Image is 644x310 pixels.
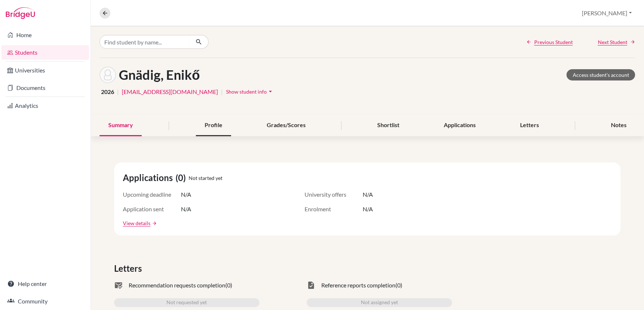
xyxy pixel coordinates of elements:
span: | [221,87,223,96]
div: Applications [435,115,485,136]
a: Help center [1,276,89,291]
div: Summary [100,115,142,136]
span: 2026 [101,87,114,96]
a: View details [123,219,150,227]
span: mark_email_read [114,281,123,290]
input: Find student by name... [100,35,190,49]
button: Show student infoarrow_drop_down [226,86,274,97]
span: (0) [176,171,189,184]
img: Bridge-U [6,7,35,19]
span: Next Student [598,38,627,46]
a: [EMAIL_ADDRESS][DOMAIN_NAME] [122,87,218,96]
span: Enrolment [305,205,363,213]
span: Recommendation requests completion [129,281,225,290]
a: Next Student [598,38,635,46]
span: Not started yet [189,174,222,182]
div: Grades/Scores [258,115,314,136]
span: Not assigned yet [361,298,398,307]
a: Analytics [1,98,89,113]
span: Applications [123,171,176,184]
span: | [117,87,119,96]
a: arrow_forward [150,221,157,226]
span: Reference reports completion [321,281,395,290]
span: N/A [181,190,191,199]
span: Application sent [123,205,181,213]
span: task [307,281,315,290]
img: Enikő Gnädig's avatar [100,67,116,83]
a: Community [1,294,89,309]
a: Documents [1,81,89,95]
span: Previous Student [534,38,573,46]
span: (0) [225,281,232,290]
div: Notes [602,115,635,136]
span: Not requested yet [167,298,207,307]
div: Shortlist [369,115,408,136]
a: Previous Student [526,38,573,46]
a: Universities [1,63,89,78]
a: Home [1,28,89,42]
a: Access student's account [567,69,635,81]
span: (0) [395,281,402,290]
div: Letters [512,115,548,136]
a: Students [1,45,89,60]
button: [PERSON_NAME] [579,6,635,20]
span: N/A [363,205,373,213]
h1: Gnädig, Enikő [119,67,200,83]
span: N/A [181,205,191,213]
i: arrow_drop_down [267,88,274,95]
span: N/A [363,190,373,199]
span: Show student info [226,89,267,95]
div: Profile [196,115,231,136]
span: University offers [305,190,363,199]
span: Letters [114,262,145,275]
span: Upcoming deadline [123,190,181,199]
